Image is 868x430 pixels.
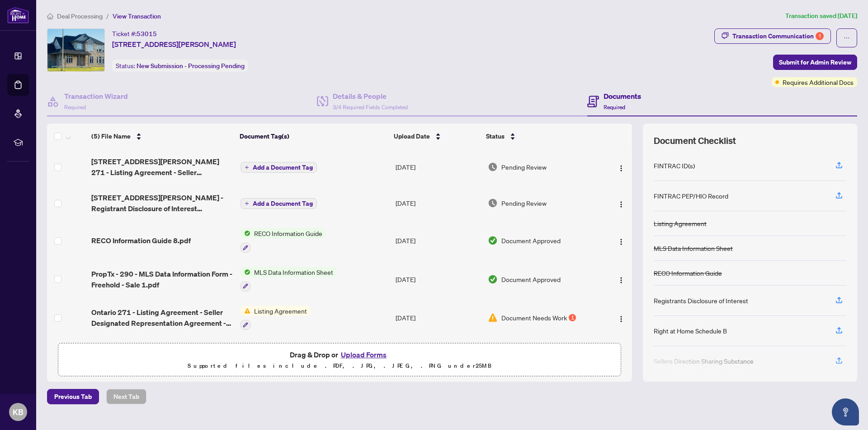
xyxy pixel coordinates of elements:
[253,164,313,171] span: Add a Document Tag
[654,161,695,171] div: FINTRAC ID(s)
[488,236,498,245] img: Document Status
[13,406,24,418] span: KB
[47,389,99,404] button: Previous Tab
[390,124,482,149] th: Upload Date
[250,228,326,238] span: RECO Information Guide
[91,235,191,246] span: RECO Information Guide 8.pdf
[714,28,831,44] button: Transaction Communication1
[501,198,547,208] span: Pending Review
[832,398,859,425] button: Open asap
[47,29,104,71] img: IMG-X12387362_1.jpg
[7,7,29,23] img: logo
[236,124,390,149] th: Document Tag(s)
[773,55,857,70] button: Submit for Admin Review
[392,221,484,260] td: [DATE]
[654,191,728,201] div: FINTRAC PEP/HIO Record
[614,160,628,174] button: Logo
[488,274,498,284] img: Document Status
[88,124,236,149] th: (5) File Name
[106,11,109,21] li: /
[392,299,484,338] td: [DATE]
[91,156,233,178] span: [STREET_ADDRESS][PERSON_NAME] 271 - Listing Agreement - Seller Designated Representation Agreemen...
[488,162,498,172] img: Document Status
[241,267,337,291] button: Status IconMLS Data Information Sheet
[488,198,498,208] img: Document Status
[618,315,625,323] img: Logo
[290,349,389,361] span: Drag & Drop or
[569,314,576,321] div: 1
[654,243,733,253] div: MLS Data Information Sheet
[785,11,857,21] article: Transaction saved [DATE]
[618,277,625,284] img: Logo
[241,228,326,253] button: Status IconRECO Information Guide
[392,185,484,221] td: [DATE]
[654,296,748,305] div: Registrants Disclosure of Interest
[654,134,736,147] span: Document Checklist
[112,39,236,50] span: [STREET_ADDRESS][PERSON_NAME]
[486,131,505,141] span: Status
[614,233,628,248] button: Logo
[816,32,824,40] div: 1
[57,12,103,20] span: Deal Processing
[844,35,850,41] span: ellipsis
[614,272,628,287] button: Logo
[392,149,484,185] td: [DATE]
[241,198,317,209] button: Add a Document Tag
[253,200,313,207] span: Add a Document Tag
[654,268,722,278] div: RECO Information Guide
[113,12,161,20] span: View Transaction
[137,30,157,38] span: 53015
[64,361,615,371] p: Supported files include .PDF, .JPG, .JPEG, .PNG under 25 MB
[614,196,628,210] button: Logo
[241,162,317,173] button: Add a Document Tag
[250,267,337,277] span: MLS Data Information Sheet
[64,91,128,102] h4: Transaction Wizard
[394,131,430,141] span: Upload Date
[333,104,408,111] span: 3/4 Required Fields Completed
[58,343,621,377] span: Drag & Drop orUpload FormsSupported files include .PDF, .JPG, .JPEG, .PNG under25MB
[112,60,248,72] div: Status:
[618,201,625,208] img: Logo
[488,313,498,323] img: Document Status
[783,77,854,87] span: Requires Additional Docs
[54,389,92,404] span: Previous Tab
[241,306,250,316] img: Status Icon
[91,307,233,328] span: Ontario 271 - Listing Agreement - Seller Designated Representation Agreement - Authority to Offer...
[333,91,408,102] h4: Details & People
[338,349,389,361] button: Upload Forms
[604,104,625,111] span: Required
[654,326,727,336] div: Right at Home Schedule B
[106,389,146,404] button: Next Tab
[501,313,567,323] span: Document Needs Work
[245,201,249,206] span: plus
[779,55,851,69] span: Submit for Admin Review
[245,165,249,170] span: plus
[64,104,86,111] span: Required
[241,306,311,330] button: Status IconListing Agreement
[91,131,131,141] span: (5) File Name
[614,310,628,325] button: Logo
[47,13,53,19] span: home
[604,91,641,102] h4: Documents
[618,165,625,172] img: Logo
[91,268,233,290] span: PropTx - 290 - MLS Data Information Form - Freehold - Sale 1.pdf
[654,356,754,366] div: Sellers Direction Sharing Substance
[250,306,311,316] span: Listing Agreement
[137,62,245,70] span: New Submission - Processing Pending
[501,162,547,172] span: Pending Review
[618,238,625,245] img: Logo
[241,162,317,173] button: Add a Document Tag
[732,29,824,43] div: Transaction Communication
[91,192,233,214] span: [STREET_ADDRESS][PERSON_NAME] - Registrant Disclosure of Interest Disposition of Property.pdf
[482,124,597,149] th: Status
[241,228,250,238] img: Status Icon
[501,236,561,245] span: Document Approved
[654,218,707,228] div: Listing Agreement
[392,260,484,299] td: [DATE]
[112,28,157,39] div: Ticket #:
[501,274,561,284] span: Document Approved
[241,267,250,277] img: Status Icon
